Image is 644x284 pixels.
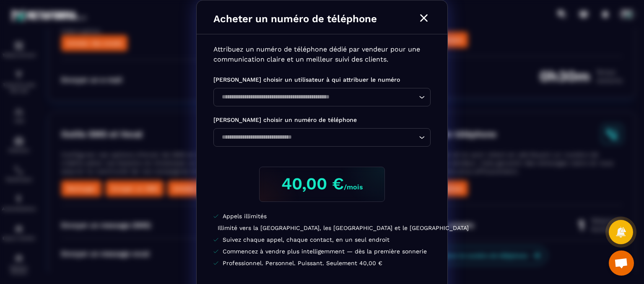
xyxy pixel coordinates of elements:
div: Search for option [213,88,431,106]
span: /mois [344,183,363,191]
li: Professionnel. Personnel. Puissant. Seulement 40,00 € [213,259,431,267]
input: Search for option [219,93,417,102]
div: Ouvrir le chat [609,250,634,276]
li: Appels illimités [213,212,431,220]
p: Attribuez un numéro de téléphone dédié par vendeur pour une communication claire et un meilleur s... [213,44,431,65]
p: [PERSON_NAME] choisir un utilisateur à qui attribuer le numéro [213,75,431,85]
li: Commencez à vendre plus intelligemment — dès la première sonnerie [213,247,431,256]
h3: 40,00 € [266,174,378,194]
p: [PERSON_NAME] choisir un numéro de téléphone [213,115,431,125]
p: Acheter un numéro de téléphone [213,13,377,25]
li: Illimité vers la [GEOGRAPHIC_DATA], les [GEOGRAPHIC_DATA] et le [GEOGRAPHIC_DATA] [213,224,431,232]
div: Search for option [213,128,431,147]
li: Suivez chaque appel, chaque contact, en un seul endroit [213,235,431,244]
input: Search for option [219,133,417,142]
